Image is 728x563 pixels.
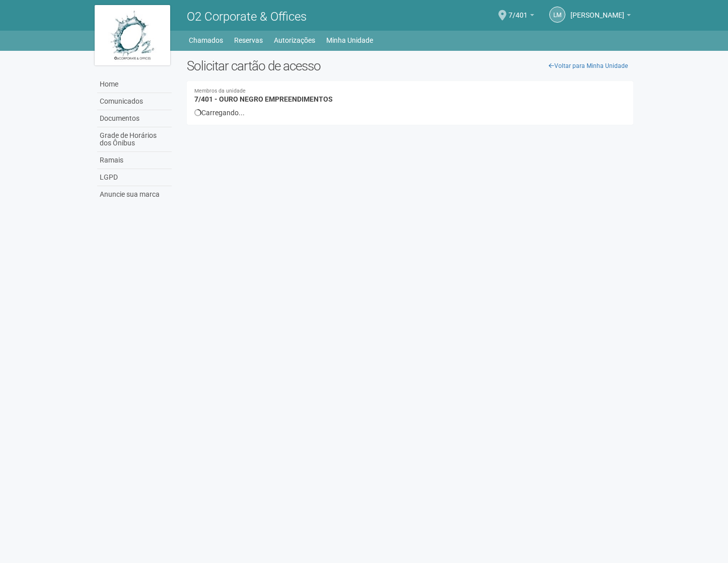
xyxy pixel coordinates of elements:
a: 7/401 [508,13,534,21]
a: Documentos [97,110,172,127]
h2: Solicitar cartão de acesso [187,58,633,73]
span: O2 Corporate & Offices [187,10,307,24]
a: LM [549,7,565,23]
a: Reservas [234,33,263,47]
a: Anuncie sua marca [97,186,172,203]
div: Carregando... [194,108,626,117]
a: Autorizações [274,33,315,47]
span: 7/401 [508,2,528,19]
a: Voltar para Minha Unidade [543,58,633,73]
a: Minha Unidade [326,33,373,47]
span: Liliane Maria Ribeiro Dutra [570,2,624,19]
a: Chamados [189,33,223,47]
a: LGPD [97,169,172,186]
a: Comunicados [97,93,172,110]
a: Ramais [97,152,172,169]
img: logo.jpg [95,5,170,65]
h4: 7/401 - OURO NEGRO EMPREENDIMENTOS [194,89,626,103]
a: Grade de Horários dos Ônibus [97,127,172,152]
a: [PERSON_NAME] [570,13,631,21]
small: Membros da unidade [194,89,626,94]
a: Home [97,76,172,93]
